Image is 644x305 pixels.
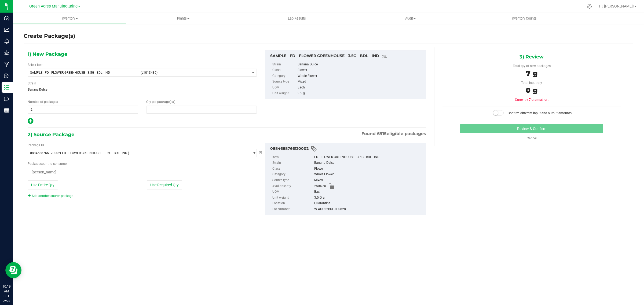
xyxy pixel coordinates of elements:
span: 2) Source Package [28,131,74,139]
a: Inventory Counts [467,13,581,24]
div: Each [314,189,423,195]
span: (L1013439) [141,71,248,75]
input: 1 [147,106,257,113]
span: Package ID [28,143,44,147]
span: Total input qty [521,81,542,85]
inline-svg: Inbound [4,73,9,79]
button: Use Entire Qty [28,180,58,189]
span: count [40,162,49,166]
div: Banana Dulce [298,62,423,68]
span: 0 g [526,86,537,95]
div: W-AUG25BDL01-0828 [314,206,423,212]
label: UOM [272,85,297,91]
label: Category [272,172,313,177]
inline-svg: Grow [4,50,9,55]
div: Flower [298,67,423,73]
div: Mixed [298,79,423,85]
div: Quarantine [314,200,423,206]
span: 1) New Package [28,50,67,58]
div: Flower [314,166,423,172]
span: 3) Review [519,53,544,61]
div: FD - FLOWER GREENHOUSE - 3.5G - BDL - IND [314,154,423,160]
span: Green Acres Manufacturing [29,4,78,9]
div: SAMPLE - FD - FLOWER GREENHOUSE - 3.5G - BDL - IND [270,53,423,59]
span: Add new output [28,120,33,124]
div: 3.5 Gram [314,195,423,201]
span: Banana Dulce [28,85,257,94]
label: Strain [28,81,36,86]
span: Inventory [13,16,126,21]
button: Cancel button [257,148,264,156]
inline-svg: Outbound [4,96,9,102]
div: Banana Dulce [314,160,423,166]
label: Source type [272,177,313,183]
label: Location [272,200,313,206]
span: select [250,149,256,157]
span: Package to consume [28,162,67,166]
label: UOM [272,189,313,195]
button: Use Required Qty [147,180,182,189]
span: Found eligible packages [361,131,426,137]
span: Qty per package [146,100,175,104]
label: Lot Number [272,206,313,212]
inline-svg: Manufacturing [4,62,9,67]
p: 09/29 [2,299,10,303]
span: SAMPLE - FD - FLOWER GREENHOUSE - 3.5G - BDL - IND [30,71,137,75]
div: Whole Flower [298,73,423,79]
span: ( FD - FLOWER GREENHOUSE - 3.5G - BDL - IND ) [60,151,129,155]
label: Strain [272,62,297,68]
a: Audit [354,13,467,24]
div: Manage settings [586,4,593,9]
span: Number of packages [28,100,58,104]
span: Inventory Counts [504,16,544,21]
div: 0884688766120002 [270,146,423,152]
span: Lab Results [281,16,313,21]
a: Inventory [13,13,126,24]
span: Currently 7 grams [515,98,548,102]
span: 2504 ea [314,183,326,189]
p: 10:19 AM EDT [2,284,10,299]
a: Add another source package [28,194,73,198]
label: Unit weight [272,195,313,201]
a: Lab Results [240,13,354,24]
inline-svg: Inventory [4,85,9,90]
span: Plants [127,16,240,21]
h4: Create Package(s) [24,32,75,40]
button: Review & Confirm [460,124,603,133]
label: Unit weight [272,91,297,96]
span: Hi, [PERSON_NAME]! [599,4,634,8]
span: 6915 [377,131,387,136]
inline-svg: Monitoring [4,39,9,44]
iframe: Resource center [5,262,21,278]
div: Whole Flower [314,172,423,177]
inline-svg: Dashboard [4,16,9,21]
div: 3.5 g [298,91,423,96]
label: Category [272,73,297,79]
label: Item [272,154,313,160]
label: Class [272,67,297,73]
input: 2 [28,106,138,113]
span: [PERSON_NAME] [32,170,56,174]
inline-svg: Reports [4,108,9,113]
span: short [541,98,548,102]
span: 0884688766120002 [30,151,60,155]
span: Confirm different input and output amounts [508,111,572,115]
label: Select Item [28,62,43,67]
div: Each [298,85,423,91]
a: Cancel [527,136,537,140]
div: Mixed [314,177,423,183]
span: 7 g [526,69,537,78]
span: Audit [354,16,467,21]
span: (ea) [170,100,175,104]
inline-svg: Analytics [4,27,9,32]
a: Plants [126,13,240,24]
label: Source type [272,79,297,85]
span: select [250,69,256,76]
label: Strain [272,160,313,166]
span: Total qty of new packages [513,64,551,68]
label: Class [272,166,313,172]
label: Available qty [272,183,313,189]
